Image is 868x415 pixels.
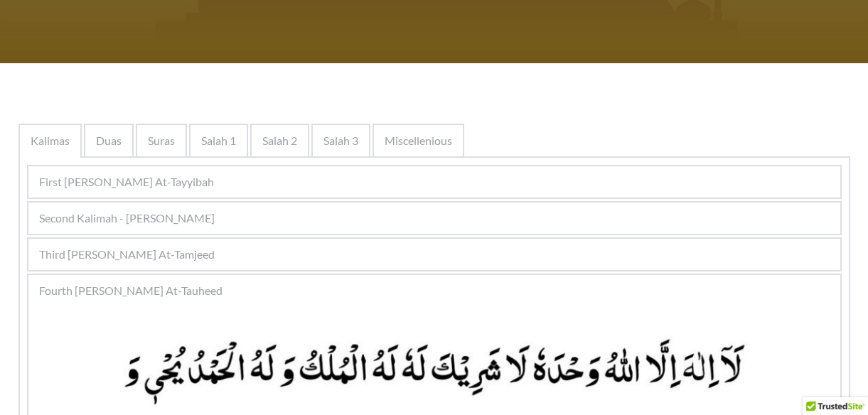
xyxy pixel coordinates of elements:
span: Miscellenious [385,132,452,149]
span: Suras [148,132,175,149]
span: Duas [96,132,122,149]
span: Third [PERSON_NAME] At-Tamjeed [39,246,215,263]
span: Salah 1 [201,132,236,149]
span: Second Kalimah - [PERSON_NAME] [39,210,215,227]
span: First [PERSON_NAME] At-Tayyibah [39,173,214,190]
span: Salah 3 [323,132,358,149]
span: Salah 2 [262,132,297,149]
span: Kalimas [31,132,70,149]
span: Fourth [PERSON_NAME] At-Tauheed [39,282,223,299]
